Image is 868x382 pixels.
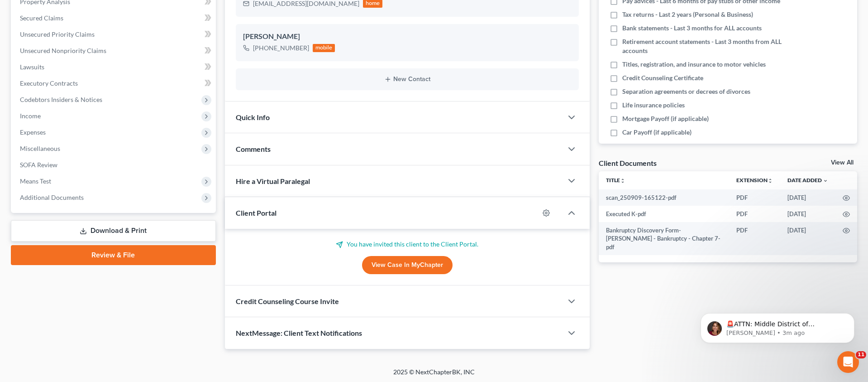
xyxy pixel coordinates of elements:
span: Lawsuits [20,63,44,71]
span: Mortgage Payoff (if applicable) [622,114,709,123]
td: PDF [729,206,780,222]
p: You have invited this client to the Client Portal. [236,240,579,249]
td: PDF [729,222,780,255]
span: Titles, registration, and insurance to motor vehicles [622,60,766,69]
span: Additional Documents [20,193,84,201]
span: SOFA Review [20,161,57,169]
a: Titleunfold_more [606,177,625,184]
span: Means Test [20,177,51,185]
span: Car Payoff (if applicable) [622,128,692,137]
a: Review & File [11,245,216,265]
span: NextMessage: Client Text Notifications [236,329,362,337]
i: unfold_more [768,178,773,184]
span: Hire a Virtual Paralegal [236,177,310,185]
td: Bankruptcy Discovery Form-[PERSON_NAME] - Bankruptcy - Chapter 7-pdf [599,222,729,255]
span: Comments [236,145,271,153]
div: [PERSON_NAME] [243,31,572,42]
div: Client Documents [599,158,657,168]
a: Extensionunfold_more [736,177,773,184]
div: mobile [313,44,335,52]
span: Credit Counseling Course Invite [236,297,339,305]
span: 11 [856,351,866,358]
i: expand_more [823,178,828,184]
span: Executory Contracts [20,79,78,87]
span: Income [20,112,41,120]
i: unfold_more [620,178,625,184]
a: Executory Contracts [13,75,216,92]
a: Date Added expand_more [787,177,828,184]
td: Executed K-pdf [599,206,729,222]
span: Unsecured Nonpriority Claims [20,47,106,54]
td: scan_250909-165122-pdf [599,189,729,206]
span: Codebtors Insiders & Notices [20,96,102,103]
a: Lawsuits [13,59,216,75]
a: View All [831,160,854,166]
div: [PHONE_NUMBER] [253,44,309,53]
span: Credit Counseling Certificate [622,73,703,82]
a: Download & Print [11,220,216,242]
a: Unsecured Priority Claims [13,26,216,43]
button: New Contact [243,76,572,83]
span: Retirement account statements - Last 3 months from ALL accounts [622,37,785,55]
span: Unsecured Priority Claims [20,30,95,38]
span: Client Portal [236,208,277,217]
a: SOFA Review [13,157,216,173]
a: Secured Claims [13,10,216,26]
span: Miscellaneous [20,145,60,152]
span: Separation agreements or decrees of divorces [622,87,750,96]
a: Unsecured Nonpriority Claims [13,43,216,59]
span: Bank statements - Last 3 months for ALL accounts [622,24,762,33]
a: View Case in MyChapter [362,256,453,274]
iframe: Intercom live chat [837,351,859,373]
span: Expenses [20,128,46,136]
td: [DATE] [780,206,835,222]
span: Tax returns - Last 2 years (Personal & Business) [622,10,753,19]
td: [DATE] [780,222,835,255]
span: Life insurance policies [622,101,685,110]
td: [DATE] [780,189,835,206]
iframe: Intercom notifications message [687,294,868,358]
td: PDF [729,189,780,206]
span: Secured Claims [20,14,63,22]
span: Quick Info [236,113,270,121]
